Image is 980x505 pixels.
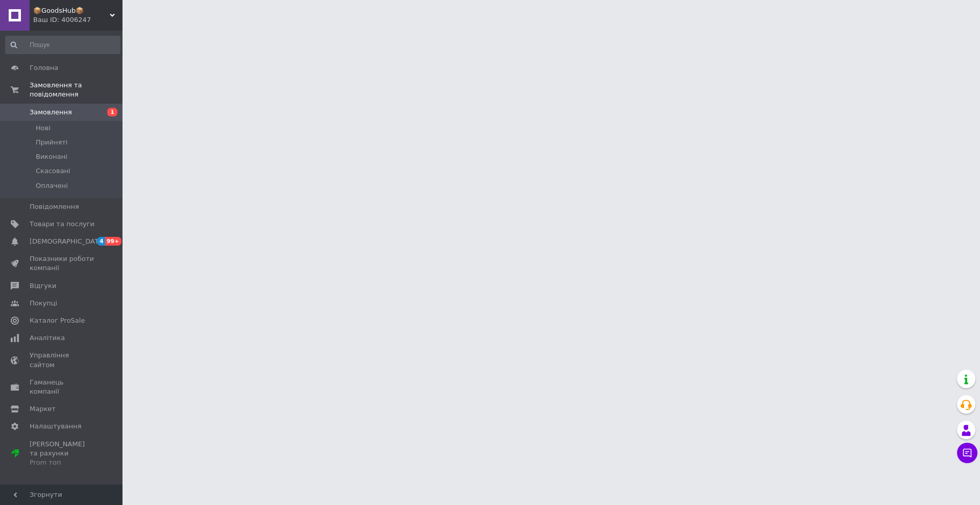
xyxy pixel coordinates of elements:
div: Ваш ID: 4006247 [33,15,122,25]
span: Управління сайтом [30,351,94,369]
span: Головна [30,63,58,73]
span: 4 [97,237,105,246]
span: Виконані [36,152,67,161]
span: Аналітика [30,333,65,343]
span: Показники роботи компанії [30,254,94,273]
span: Відгуки [30,281,56,291]
input: Пошук [5,36,120,54]
span: Оплачені [36,181,68,190]
span: 1 [107,108,117,116]
span: Маркет [30,404,56,414]
span: Замовлення та повідомлення [30,81,122,99]
span: Нові [36,124,51,133]
span: Покупці [30,299,57,308]
span: 99+ [105,237,122,246]
span: Прийняті [36,138,67,147]
span: 📦GoodsHub📦 [33,6,110,15]
span: Скасовані [36,166,70,176]
span: Каталог ProSale [30,316,85,325]
div: Prom топ [30,458,94,467]
span: Товари та послуги [30,220,94,229]
span: Повідомлення [30,202,79,211]
span: [DEMOGRAPHIC_DATA] [30,237,105,246]
span: Замовлення [30,108,72,117]
span: [PERSON_NAME] та рахунки [30,440,94,468]
span: Налаштування [30,422,82,431]
span: Гаманець компанії [30,378,94,396]
button: Чат з покупцем [957,443,977,463]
